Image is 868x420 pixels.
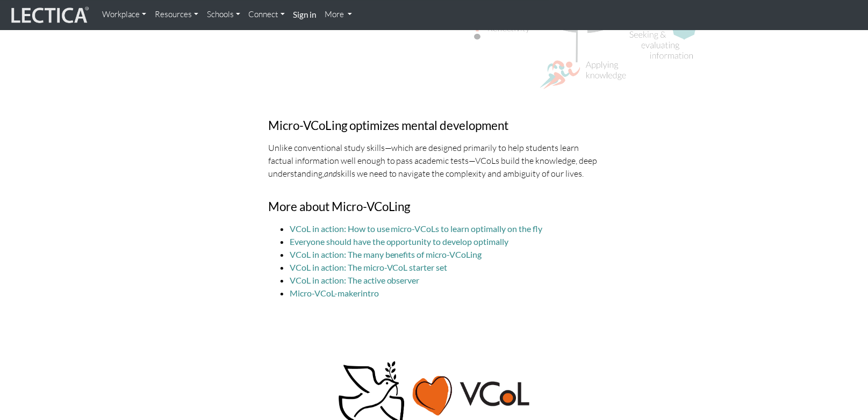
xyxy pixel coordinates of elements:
a: Sign in [289,4,321,26]
a: Micro-VCoL-maker [290,288,361,298]
a: More [321,4,357,25]
h3: Micro-VCoLing optimizes mental development [268,119,600,133]
a: Everyone should have the opportunity to develop optimally [290,236,509,247]
a: VCoL in action: How to use micro-VCoLs to learn optimally on the fly [290,223,543,234]
h3: More about Micro-VCoLing [268,200,600,214]
a: VCoL in action: The many benefits of micro-VCoLing [290,249,482,259]
a: Resources [150,4,203,25]
a: VCoL in action: The micro-VCoL starter set [290,262,448,272]
a: VCoL in action: The active observer [290,275,420,285]
a: intro [361,288,379,298]
p: Unlike conventional study skills—which are designed primarily to help students learn factual info... [268,141,600,180]
strong: Sign in [293,10,317,19]
a: Workplace [98,4,150,25]
a: Schools [203,4,245,25]
i: and [324,168,337,179]
img: lecticalive [9,5,89,25]
a: Connect [245,4,289,25]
